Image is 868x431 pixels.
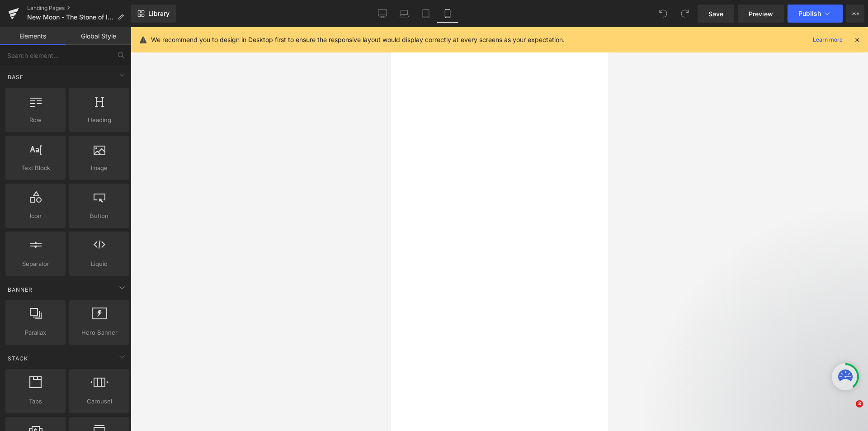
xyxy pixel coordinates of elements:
span: Library [148,9,170,18]
span: Banner [7,285,33,294]
span: Preview [749,9,773,19]
span: Heading [72,115,127,125]
span: Stack [7,354,29,363]
a: Landing Pages [27,5,131,12]
span: 3 [856,400,863,407]
span: Liquid [72,259,127,269]
span: Publish [798,10,821,17]
button: More [846,5,864,23]
span: Hero Banner [72,328,127,337]
span: Tabs [8,397,63,406]
a: Preview [738,5,784,23]
span: Save [708,9,723,19]
span: New Moon - The Stone of Intuition [27,14,114,21]
button: Undo [654,5,672,23]
span: Separator [8,259,63,269]
a: Desktop [372,5,393,23]
a: Mobile [437,5,458,23]
span: Image [72,163,127,173]
span: Button [72,211,127,221]
span: Base [7,73,24,81]
iframe: Intercom live chat [837,400,859,422]
a: New Library [131,5,176,23]
a: Learn more [809,34,846,45]
span: Row [8,115,63,125]
span: Icon [8,211,63,221]
a: Global Style [66,27,131,45]
span: Parallax [8,328,63,337]
button: Publish [788,5,843,23]
a: Laptop [393,5,415,23]
a: Tablet [415,5,437,23]
span: Carousel [72,397,127,406]
span: Text Block [8,163,63,173]
button: Redo [676,5,694,23]
p: We recommend you to design in Desktop first to ensure the responsive layout would display correct... [151,35,565,45]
